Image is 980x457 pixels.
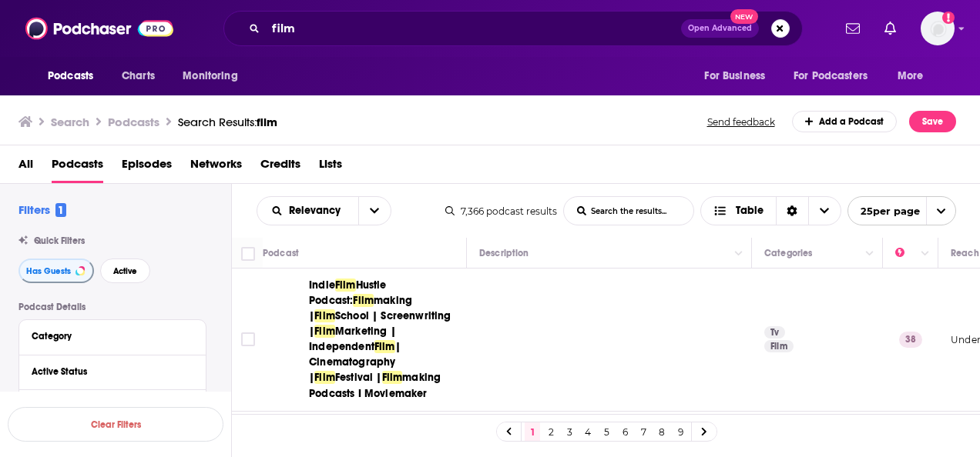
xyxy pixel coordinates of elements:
h3: Podcasts [108,115,159,129]
div: Search podcasts, credits, & more... [223,11,803,46]
button: Show profile menu [921,12,955,45]
p: 38 [899,332,922,347]
span: School | Screenwriting | [309,309,451,338]
span: New [730,9,758,24]
button: Active [100,259,150,283]
h3: Search [51,115,89,129]
h2: Choose List sort [257,196,391,225]
img: Podchaser - Follow, Share and Rate Podcasts [25,14,173,43]
a: Episodes [122,152,172,183]
button: open menu [37,62,113,91]
span: Table [736,205,764,216]
div: Categories [764,244,812,262]
div: Sort Direction [776,197,808,225]
span: Indie [309,279,335,292]
a: 7 [636,422,651,441]
button: Save [909,111,956,132]
button: Column Actions [861,245,879,263]
h2: Filters [18,202,66,217]
span: Active [113,267,137,275]
button: Active Status [32,362,193,381]
span: Film [314,309,335,322]
span: Charts [122,65,155,87]
button: open menu [784,62,890,91]
a: 3 [562,422,577,441]
a: Tv [764,326,785,339]
span: Film [382,371,403,384]
div: Description [479,244,529,262]
span: Film [314,371,335,384]
span: Festival | [335,371,382,384]
span: Monitoring [183,65,237,87]
span: Quick Filters [34,235,85,246]
a: 1 [525,422,540,441]
button: Open AdvancedNew [681,19,759,38]
span: | Cinematography | [309,340,401,384]
a: 9 [673,422,688,441]
span: film [257,115,277,129]
a: 8 [654,422,670,441]
span: 25 per page [848,199,920,223]
button: open menu [172,62,257,91]
a: Charts [112,62,164,91]
span: Toggle select row [241,332,255,346]
span: Film [314,325,335,338]
a: Film [764,340,794,352]
span: Has Guests [26,267,71,275]
span: Podcasts [48,65,93,87]
button: Send feedback [703,115,780,128]
button: Choose View [700,196,841,225]
span: Relevancy [289,205,346,216]
div: 7,366 podcast results [445,205,557,217]
span: Film [374,340,395,353]
svg: Add a profile image [942,12,955,24]
a: Credits [260,152,300,183]
input: Search podcasts, credits, & more... [266,16,681,41]
span: Film [353,294,374,307]
span: Marketing | Independent [309,325,396,353]
button: Column Actions [730,245,748,263]
a: Podcasts [52,152,103,183]
a: Show notifications dropdown [840,15,866,42]
a: Add a Podcast [792,111,898,132]
span: making Podcasts I Moviemaker [309,371,441,399]
div: Podcast [263,244,299,262]
span: 1 [55,203,66,217]
button: Column Actions [916,245,935,263]
button: open menu [257,205,358,216]
span: Open Advanced [688,25,752,32]
img: User Profile [921,12,955,45]
p: Podcast Details [18,302,206,312]
button: Category [32,326,193,345]
button: open menu [847,196,956,225]
button: Clear Filters [8,407,223,442]
span: Logged in as SusanHershberg [921,12,955,45]
span: For Business [704,65,765,87]
a: IndieFilmHustle Podcast:Filmmaking |FilmSchool | Screenwriting |FilmMarketing | IndependentFilm| ... [309,278,461,401]
a: Show notifications dropdown [878,15,902,42]
div: Power Score [895,244,917,262]
span: For Podcasters [794,65,868,87]
button: open menu [358,197,391,225]
div: Category [32,331,183,342]
a: 2 [543,422,559,441]
button: Has Guests [18,259,94,283]
div: Search Results: [178,115,277,129]
a: Lists [319,152,342,183]
span: Film [335,279,356,292]
span: More [898,65,924,87]
button: open menu [693,62,784,91]
a: 5 [599,422,614,441]
a: 6 [617,422,633,441]
a: Search Results:film [178,115,277,129]
a: Networks [190,152,242,183]
a: All [18,152,33,183]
